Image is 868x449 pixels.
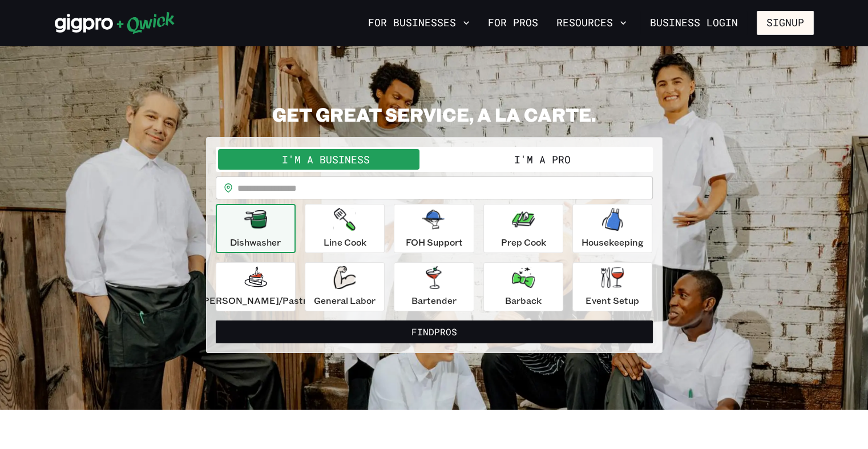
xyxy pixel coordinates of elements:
p: Barback [505,294,542,307]
button: [PERSON_NAME]/Pastry [216,262,296,311]
p: Dishwasher [230,235,281,249]
button: I'm a Pro [434,149,651,170]
button: Event Setup [572,262,652,311]
h2: GET GREAT SERVICE, A LA CARTE. [206,103,663,126]
p: General Labor [314,294,376,307]
button: Bartender [394,262,474,311]
p: Prep Cook [500,235,546,249]
button: Barback [483,262,563,311]
a: For Pros [483,13,543,33]
p: Bartender [411,294,457,307]
button: Resources [552,13,631,33]
button: For Businesses [364,13,474,33]
p: Line Cook [324,235,366,249]
button: I'm a Business [218,149,434,170]
button: Dishwasher [216,204,296,253]
button: FOH Support [394,204,474,253]
button: Line Cook [305,204,385,253]
button: Signup [757,11,814,35]
button: FindPros [216,320,653,343]
a: Business Login [640,11,748,35]
button: General Labor [305,262,385,311]
p: Event Setup [586,294,639,307]
p: FOH Support [405,235,462,249]
button: Prep Cook [483,204,563,253]
button: Housekeeping [572,204,652,253]
p: Housekeeping [582,235,644,249]
p: [PERSON_NAME]/Pastry [200,294,312,307]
